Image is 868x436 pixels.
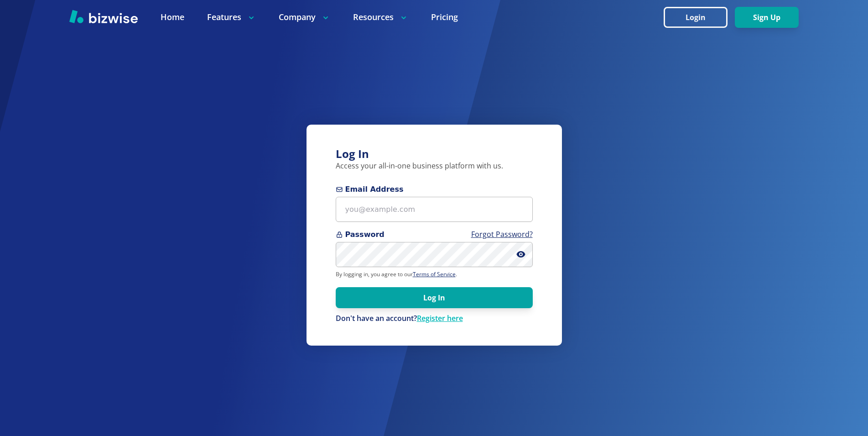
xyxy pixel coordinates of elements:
[353,11,408,23] p: Resources
[336,147,533,162] h3: Log In
[413,270,456,278] a: Terms of Service
[336,161,533,171] p: Access your all-in-one business platform with us.
[336,287,533,308] button: Log In
[161,11,184,23] a: Home
[336,197,533,222] input: you@example.com
[336,314,533,324] div: Don't have an account?Register here
[735,7,799,28] button: Sign Up
[336,314,533,324] p: Don't have an account?
[336,184,533,195] span: Email Address
[336,229,533,240] span: Password
[735,13,799,22] a: Sign Up
[417,313,463,323] a: Register here
[69,10,138,23] img: Bizwise Logo
[664,7,728,28] button: Login
[336,271,533,278] p: By logging in, you agree to our .
[207,11,256,23] p: Features
[471,229,533,239] a: Forgot Password?
[664,13,735,22] a: Login
[279,11,330,23] p: Company
[431,11,458,23] a: Pricing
